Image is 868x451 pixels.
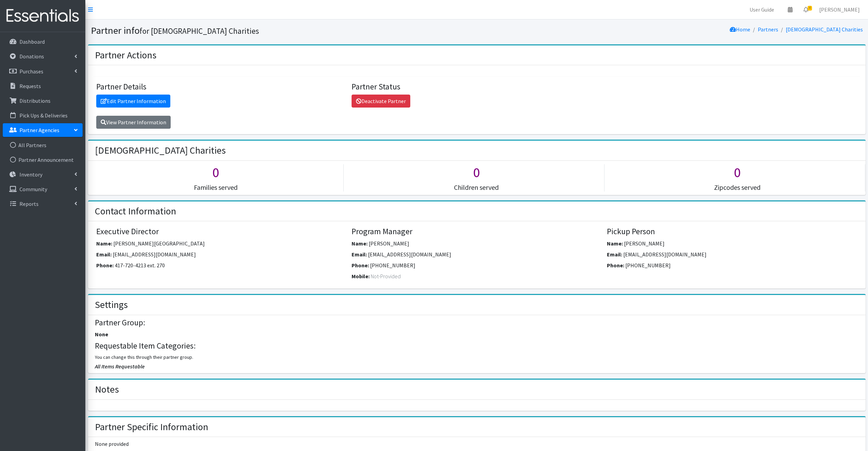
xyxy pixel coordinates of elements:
[607,261,624,269] label: Phone:
[349,183,604,192] h5: Children served
[3,182,83,196] a: Community
[96,82,346,92] h4: Partner Details
[95,50,156,61] h2: Partner Actions
[113,240,205,247] span: [PERSON_NAME][GEOGRAPHIC_DATA]
[19,200,39,207] p: Reports
[625,262,671,269] span: [PHONE_NUMBER]
[19,68,43,75] p: Purchases
[115,262,165,269] span: 417-720-4213 ext. 270
[623,251,707,258] span: [EMAIL_ADDRESS][DOMAIN_NAME]
[730,26,750,33] a: Home
[19,127,59,133] p: Partner Agencies
[96,250,112,258] label: Email:
[808,6,812,11] span: 4
[19,171,42,178] p: Inventory
[758,26,778,33] a: Partners
[3,65,83,78] a: Purchases
[610,164,865,181] h1: 0
[95,145,226,156] h2: [DEMOGRAPHIC_DATA] Charities
[744,3,780,16] a: User Guide
[786,26,863,33] a: [DEMOGRAPHIC_DATA] Charities
[3,197,83,211] a: Reports
[19,53,44,60] p: Donations
[349,164,604,181] h1: 0
[19,38,45,45] p: Dashboard
[3,138,83,152] a: All Partners
[95,354,858,361] p: You can change this through their partner group.
[95,206,176,217] h2: Contact Information
[96,227,346,237] h4: Executive Director
[610,183,865,192] h5: Zipcodes served
[95,330,108,338] label: None
[96,116,171,129] a: View Partner Information
[3,153,83,167] a: Partner Announcement
[88,164,343,181] h1: 0
[88,183,343,192] h5: Families served
[3,94,83,108] a: Distributions
[96,261,114,269] label: Phone:
[3,168,83,181] a: Inventory
[91,25,474,37] h1: Partner info
[607,250,622,258] label: Email:
[3,50,83,63] a: Donations
[607,227,857,237] h4: Pickup Person
[140,26,259,36] small: for [DEMOGRAPHIC_DATA] Charities
[369,240,409,247] span: [PERSON_NAME]
[624,240,665,247] span: [PERSON_NAME]
[95,299,128,311] h2: Settings
[113,251,196,258] span: [EMAIL_ADDRESS][DOMAIN_NAME]
[95,363,145,370] span: All Items Requestable
[3,109,83,122] a: Pick Ups & Deliveries
[96,239,112,248] label: Name:
[3,79,83,93] a: Requests
[96,95,170,108] a: Edit Partner Information
[3,4,83,27] img: HumanEssentials
[3,123,83,137] a: Partner Agencies
[19,83,41,89] p: Requests
[814,3,865,16] a: [PERSON_NAME]
[95,384,119,395] h2: Notes
[3,35,83,48] a: Dashboard
[607,239,623,248] label: Name:
[95,341,858,351] h4: Requestable Item Categories:
[95,421,208,433] h2: Partner Specific Information
[352,239,368,248] label: Name:
[19,97,51,104] p: Distributions
[371,273,401,280] span: Not-Provided
[352,82,602,92] h4: Partner Status
[352,227,602,237] h4: Program Manager
[19,112,68,119] p: Pick Ups & Deliveries
[352,272,370,280] label: Mobile:
[19,186,47,193] p: Community
[370,262,415,269] span: [PHONE_NUMBER]
[352,95,410,108] a: Deactivate Partner
[95,318,858,328] h4: Partner Group:
[352,261,369,269] label: Phone:
[95,440,858,448] p: None provided
[352,250,367,258] label: Email:
[368,251,451,258] span: [EMAIL_ADDRESS][DOMAIN_NAME]
[798,3,814,16] a: 4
